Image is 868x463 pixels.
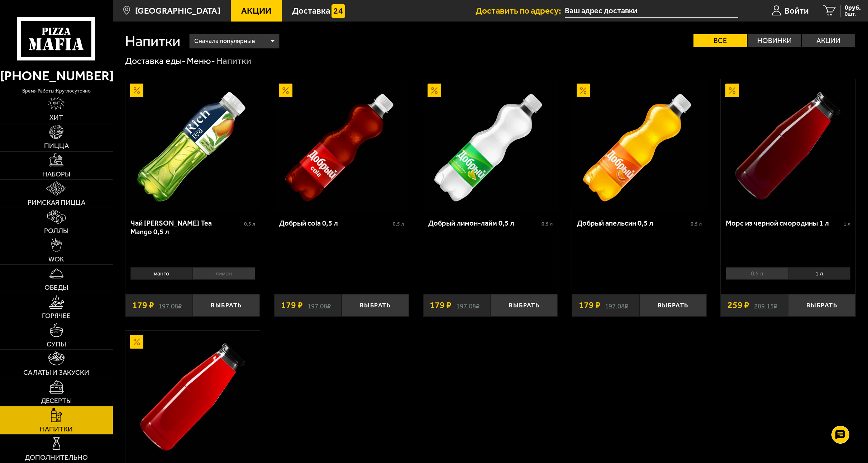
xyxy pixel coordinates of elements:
a: АкционныйЧай Rich Green Tea Mango 0,5 л [125,79,260,212]
li: 1 л [788,267,850,280]
img: Акционный [428,84,441,97]
span: Доставка [292,6,330,15]
span: Супы [47,341,66,348]
a: АкционныйДобрый лимон-лайм 0,5 л [423,79,558,212]
img: 15daf4d41897b9f0e9f617042186c801.svg [332,4,345,18]
img: Добрый лимон-лайм 0,5 л [424,79,557,212]
s: 197.08 ₽ [456,301,480,310]
span: 0 шт. [845,11,861,17]
img: Акционный [130,335,144,349]
div: Добрый апельсин 0,5 л [577,219,689,227]
a: Меню- [187,55,215,66]
span: Пицца [44,142,69,149]
li: 0,5 л [726,267,788,280]
a: АкционныйДобрый апельсин 0,5 л [572,79,707,212]
button: Выбрать [490,294,558,316]
li: манго [130,267,192,280]
img: Чай Rich Green Tea Mango 0,5 л [127,79,259,212]
label: Акции [802,34,855,47]
span: 0 руб. [845,5,861,11]
span: Сначала популярные [194,33,255,50]
img: Акционный [279,84,292,97]
span: 179 ₽ [579,301,601,310]
input: Ваш адрес доставки [565,4,738,18]
span: Салаты и закуски [23,369,89,376]
a: АкционныйДобрый cola 0,5 л [274,79,409,212]
div: 0 [721,264,855,287]
button: Выбрать [193,294,260,316]
span: 179 ₽ [281,301,303,310]
span: Напитки [40,426,73,433]
a: АкционныйМорс из черной смородины 1 л [721,79,855,212]
span: 259 ₽ [728,301,749,310]
span: Доставить по адресу: [476,6,565,15]
a: Доставка еды- [125,55,186,66]
div: Напитки [216,55,251,67]
span: 0.5 л [244,221,255,227]
button: Выбрать [639,294,707,316]
span: Десерты [41,397,72,404]
span: 1 л [844,221,850,227]
li: лимон [192,267,255,280]
s: 197.08 ₽ [307,301,331,310]
span: Римская пицца [28,199,85,206]
span: Роллы [44,227,68,234]
span: Обеды [44,284,68,291]
span: Горячее [42,312,71,319]
span: 0.5 л [393,221,404,227]
img: Акционный [577,84,590,97]
div: Добрый лимон-лайм 0,5 л [428,219,540,227]
span: WOK [48,256,64,263]
span: [GEOGRAPHIC_DATA] [135,6,220,15]
button: Выбрать [788,294,855,316]
img: Добрый апельсин 0,5 л [573,79,706,212]
img: Морс из черной смородины 1 л [722,79,854,212]
div: 0 [125,264,260,287]
span: Хит [49,114,63,121]
s: 197.08 ₽ [158,301,182,310]
span: Наборы [42,171,70,178]
span: 179 ₽ [430,301,452,310]
label: Все [693,34,747,47]
span: 0.5 л [542,221,553,227]
span: Дополнительно [25,454,88,461]
img: Акционный [725,84,739,97]
div: Добрый cola 0,5 л [279,219,391,227]
div: Морс из черной смородины 1 л [726,219,842,227]
div: Чай [PERSON_NAME] Tea Mango 0,5 л [130,219,242,236]
span: 179 ₽ [132,301,154,310]
label: Новинки [748,34,801,47]
span: Войти [784,6,809,15]
h1: Напитки [125,34,180,48]
s: 289.15 ₽ [754,301,777,310]
span: 0.5 л [691,221,702,227]
img: Акционный [130,84,144,97]
button: Выбрать [342,294,409,316]
s: 197.08 ₽ [605,301,628,310]
img: Добрый cola 0,5 л [275,79,408,212]
span: Акции [241,6,271,15]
